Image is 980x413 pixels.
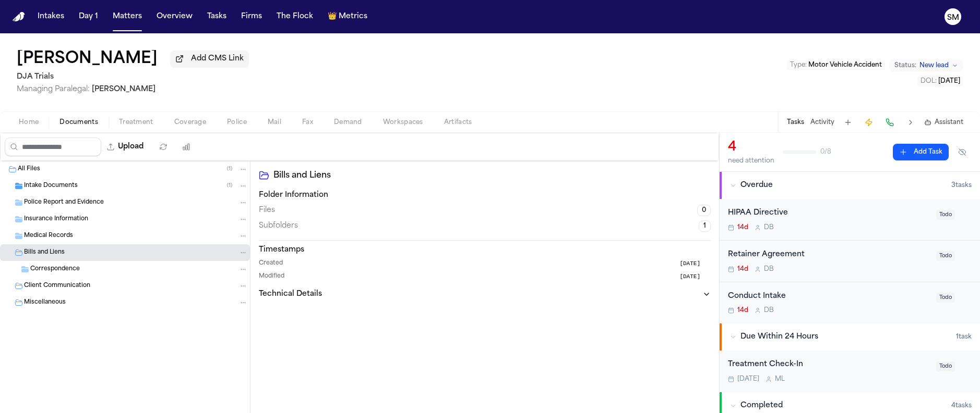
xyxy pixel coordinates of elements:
span: Mail [268,118,281,127]
button: Firms [237,7,266,26]
button: Add Task [893,144,949,160]
span: [DATE] [679,272,700,281]
span: New lead [919,61,949,70]
button: Make a Call [882,115,897,130]
span: Assistant [935,118,963,127]
button: Due Within 24 Hours1task [720,323,980,351]
span: Insurance Information [24,215,88,224]
span: 0 / 8 [820,148,831,156]
span: 3 task s [951,181,972,190]
span: All Files [18,165,40,174]
span: D B [764,306,774,315]
span: [DATE] [679,259,700,268]
a: Home [13,12,25,22]
span: Fax [302,118,313,127]
span: DOL : [921,78,937,84]
button: Tasks [787,118,804,127]
button: crownMetrics [324,7,372,26]
div: Open task: Conduct Intake [720,282,980,323]
span: Medical Records [24,232,73,241]
h2: Bills and Liens [273,169,711,182]
span: Coverage [174,118,206,127]
span: Files [259,205,275,216]
span: Documents [59,118,98,127]
button: Assistant [924,118,963,127]
button: Create Immediate Task [862,115,876,130]
span: Home [19,118,39,127]
span: Due Within 24 Hours [740,332,818,342]
span: Todo [936,210,955,220]
span: 14d [737,306,748,315]
span: 14d [737,265,748,273]
span: Overdue [740,180,773,191]
span: Todo [936,293,955,303]
button: Overdue3tasks [720,172,980,199]
button: Change status from New lead [889,59,963,72]
div: Treatment Check-In [728,359,930,371]
span: 1 task [956,333,972,341]
button: Add CMS Link [170,51,249,67]
input: Search files [5,137,101,156]
button: Technical Details [259,289,711,299]
button: Matters [109,7,146,26]
span: Miscellaneous [24,298,66,307]
span: Police [227,118,247,127]
button: [DATE] [679,272,711,281]
span: Modified [259,272,284,281]
span: Intake Documents [24,182,78,191]
span: Client Communication [24,282,90,291]
div: Open task: Treatment Check-In [720,351,980,392]
a: Day 1 [75,7,102,26]
span: 4 task s [951,402,972,410]
span: Created [259,259,283,268]
button: Edit DOL: 2025-08-28 [917,76,963,86]
span: Add CMS Link [191,54,244,64]
h3: Timestamps [259,245,711,255]
button: [DATE] [679,259,711,268]
img: Finch Logo [13,12,25,22]
span: Treatment [119,118,153,127]
span: [DATE] [737,375,759,383]
span: Managing Paralegal: [17,85,90,93]
span: M L [775,375,785,383]
div: Retainer Agreement [728,249,930,261]
span: [PERSON_NAME] [92,85,156,93]
button: Add Task [841,115,855,130]
span: Status: [894,61,916,70]
div: Open task: HIPAA Directive [720,199,980,241]
span: 1 [699,220,711,232]
span: Completed [740,401,783,411]
span: Todo [936,361,955,371]
span: Type : [790,62,807,68]
div: need attention [728,157,774,165]
span: D B [764,223,774,232]
button: Tasks [203,7,231,26]
span: Subfolders [259,221,298,231]
h2: DJA Trials [17,71,249,83]
button: Hide completed tasks (⌘⇧H) [953,144,972,160]
span: Demand [334,118,362,127]
button: Overview [152,7,197,26]
div: 4 [728,139,774,156]
span: Todo [936,251,955,261]
span: Correspondence [30,265,80,274]
button: The Flock [272,7,317,26]
button: Upload [101,137,150,156]
span: [DATE] [938,78,960,84]
h3: Technical Details [259,289,322,299]
button: Edit matter name [17,50,158,69]
div: Conduct Intake [728,291,930,303]
span: Police Report and Evidence [24,198,104,207]
h3: Folder Information [259,190,711,201]
span: 0 [697,205,711,216]
span: D B [764,265,774,273]
button: Intakes [33,7,68,26]
span: Artifacts [444,118,472,127]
